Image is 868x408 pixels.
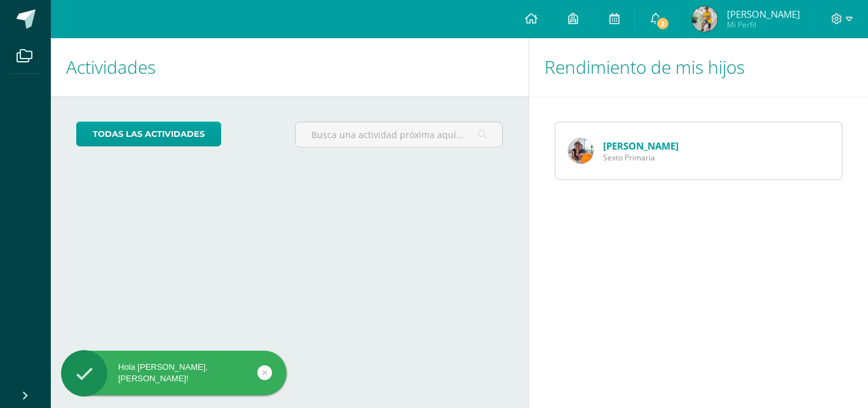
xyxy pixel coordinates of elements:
[66,38,513,96] h1: Actividades
[545,38,853,96] h1: Rendimiento de mis hijos
[61,362,287,384] div: Hola [PERSON_NAME], [PERSON_NAME]!
[692,6,717,32] img: 626ebba35eea5d832b3e6fc8bbe675af.png
[603,152,679,163] span: Sexto Primaria
[603,139,679,152] a: [PERSON_NAME]
[295,122,503,147] input: Busca una actividad próxima aquí...
[656,17,670,31] span: 2
[76,122,221,146] a: todas las Actividades
[568,138,593,164] img: d75f7aeb890e2cd76261bcfb7bc56b9e.png
[727,19,800,30] span: Mi Perfil
[727,8,800,20] span: [PERSON_NAME]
